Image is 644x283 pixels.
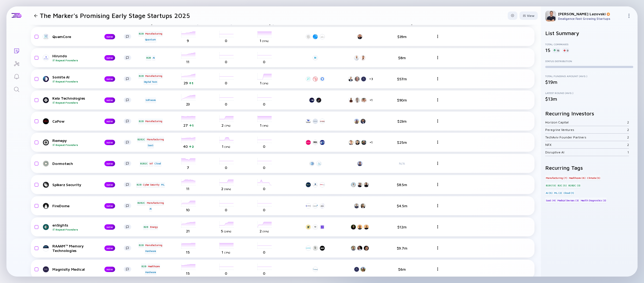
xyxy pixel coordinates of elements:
div: Manufacturing [145,31,163,36]
div: Status Distribution [545,59,633,63]
div: + 1 [369,140,372,144]
div: 2 [627,128,629,132]
a: HirundoRepeat FoundersNEW [43,54,136,62]
div: FireDome [52,203,96,208]
div: enSights [52,223,96,231]
div: SaaS [147,143,154,148]
div: B2B [138,73,144,78]
div: $90m [385,98,419,102]
div: Cloud [154,161,162,166]
div: Energy [149,224,158,230]
a: QuamCoreNEW [43,33,136,40]
div: Manufacturing [145,119,163,124]
div: Healthcare [147,263,160,269]
img: Adam Profile Picture [545,11,556,21]
div: Latest Round (Avg.) [545,91,633,95]
a: Investor Map [6,57,27,70]
div: 2 [627,120,629,124]
img: Menu [436,56,439,59]
a: Somite AIRepeat FoundersNEW [43,75,136,83]
div: Healthcare (6) [568,175,586,180]
div: $12m [385,225,419,229]
div: Repeat Founders [52,228,96,231]
div: B2B [136,182,142,187]
div: RAAAM™ Memory Technologies [52,244,96,253]
div: Repeat Founders [52,80,96,83]
div: TechAviv Founder Partners [545,135,627,139]
div: 0 [562,48,569,53]
h1: The Marker's Promising Early Stage Startups 2025 [40,12,190,19]
div: ML (2) [554,190,562,195]
div: Manufacturing [145,242,163,248]
div: Total Funding Amount (Avg.) [545,74,633,78]
div: Climate (5) [587,175,601,180]
div: $8.5m [385,182,419,187]
div: Magnisity Medical [52,267,96,271]
a: CaPowNEW [43,118,136,124]
img: Menu [436,77,439,80]
a: Lists [6,44,27,57]
a: DormotechNEW [43,160,136,167]
img: Menu [436,267,439,271]
div: 2 [627,135,629,139]
a: Spikerz SecurityNEW [43,182,136,188]
div: B2B [138,119,144,124]
div: B2B2C [137,200,146,205]
a: FireDomeNEW [43,203,136,209]
a: RAAAM™ Memory TechnologiesNEW [43,244,136,253]
a: enSightsRepeat FoundersNEW [43,223,136,231]
div: Total Companies [545,43,633,46]
div: Health Diagnostics (3) [580,198,607,203]
img: Menu [436,246,439,250]
div: Manufacturing [146,200,164,205]
img: Menu [436,98,439,101]
img: Menu [436,225,439,228]
a: RemepyRepeat FoundersNEW [43,138,136,146]
div: Repeat Founders [52,59,96,62]
div: $25m [385,140,419,145]
div: Remepy [52,138,96,146]
h2: List Summary [545,30,633,36]
div: $6m [385,267,419,271]
div: B2B2C (3) [568,183,581,188]
div: CaPow [52,119,96,123]
div: Somite AI [52,75,96,83]
div: Software [145,97,156,103]
div: N/A [385,161,419,165]
div: Horizon Capital [545,120,627,124]
div: B2B (13) [545,183,556,188]
div: Hardware [145,248,156,254]
a: Magnisity MedicalNEW [43,266,136,273]
div: Kela Technologies [52,96,96,104]
img: Menu [436,204,439,207]
div: AI [149,206,152,212]
div: QuamCore [52,34,96,39]
button: View [519,12,538,20]
img: Menu [627,14,631,18]
div: B2B [141,263,147,269]
div: 1 [627,150,629,154]
a: Kela TechnologiesRepeat FoundersNEW [43,96,136,104]
div: Spikerz Security [52,182,96,187]
div: Dormotech [52,161,96,166]
img: Menu [436,119,439,123]
div: $57m [385,77,419,81]
div: Manufacturing (7) [545,175,568,180]
div: + 3 [369,77,372,81]
a: Search [6,82,27,95]
div: $13m [545,96,633,102]
div: Hardware [145,270,156,275]
div: Cyber Security [142,182,160,187]
div: $19m [545,79,633,85]
a: Reminders [6,70,27,82]
div: Dealigence Fast Growing Startups [558,17,625,21]
img: Menu [436,162,439,165]
div: B2B [138,242,144,248]
div: B2B [138,31,144,36]
img: Menu [436,141,439,144]
div: + 1 [369,98,372,102]
div: Peregrine Ventures [545,128,627,132]
div: Digital Twin [143,79,158,85]
div: $23m [385,119,419,123]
